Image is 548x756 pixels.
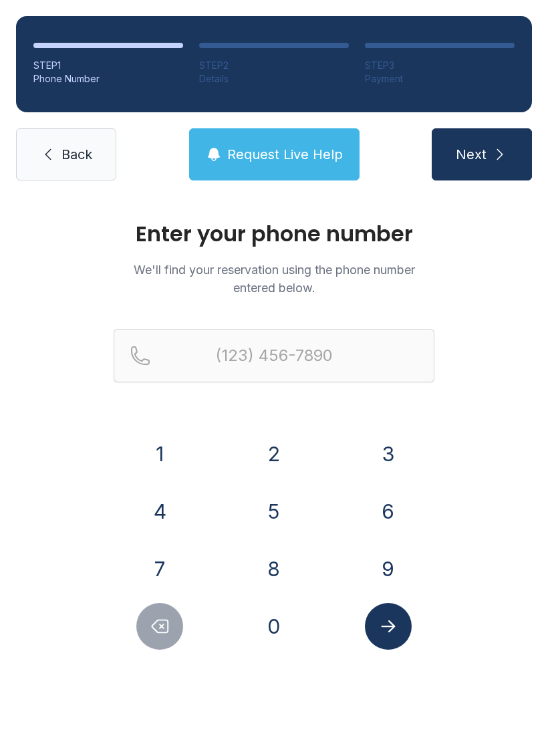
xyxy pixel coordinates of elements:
[136,430,183,477] button: 1
[33,72,183,86] div: Phone Number
[114,329,434,382] input: Reservation phone number
[136,545,183,592] button: 7
[365,59,515,72] div: STEP 3
[251,488,297,535] button: 5
[365,430,412,477] button: 3
[365,488,412,535] button: 6
[251,545,297,592] button: 8
[365,545,412,592] button: 9
[227,145,343,164] span: Request Live Help
[365,603,412,650] button: Submit lookup form
[365,72,515,86] div: Payment
[114,223,434,245] h1: Enter your phone number
[456,145,487,164] span: Next
[114,261,434,297] p: We'll find your reservation using the phone number entered below.
[61,145,92,164] span: Back
[33,59,183,72] div: STEP 1
[251,603,297,650] button: 0
[251,430,297,477] button: 2
[199,72,349,86] div: Details
[136,603,183,650] button: Delete number
[199,59,349,72] div: STEP 2
[136,488,183,535] button: 4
